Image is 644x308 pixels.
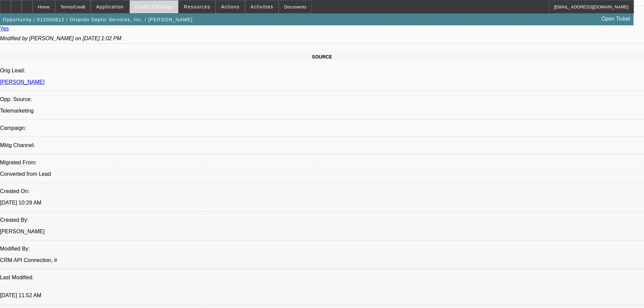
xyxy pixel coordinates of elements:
span: Actions [221,4,240,9]
span: Application [96,4,124,9]
a: Open Ticket [599,13,633,25]
span: Resources [184,4,210,9]
span: Activities [251,4,273,9]
button: Credit Package [130,0,178,13]
button: Resources [179,0,215,13]
button: Actions [216,0,245,13]
button: Activities [245,0,279,13]
button: Application [91,0,129,13]
span: Credit Package [135,4,173,9]
span: SOURCE [312,54,332,60]
span: Opportunity / 012000612 / Orlando Septic Services, Inc. / [PERSON_NAME] [3,17,193,22]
